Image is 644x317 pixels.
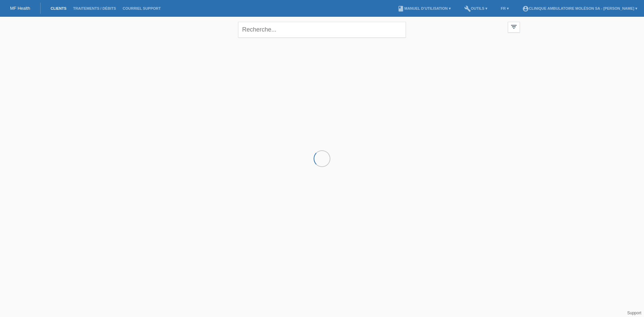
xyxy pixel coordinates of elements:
a: bookManuel d’utilisation ▾ [394,6,454,10]
a: account_circleClinique ambulatoire Moléson SA - [PERSON_NAME] ▾ [519,6,641,10]
a: FR ▾ [497,6,512,10]
a: Traitements / débits [70,6,119,10]
a: Support [627,311,641,315]
i: book [397,5,404,12]
a: MF Health [10,6,30,11]
i: filter_list [510,23,518,31]
input: Recherche... [238,22,406,38]
i: account_circle [522,5,529,12]
a: Courriel Support [119,6,164,10]
i: build [464,5,471,12]
a: buildOutils ▾ [461,6,491,10]
a: Clients [47,6,70,10]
